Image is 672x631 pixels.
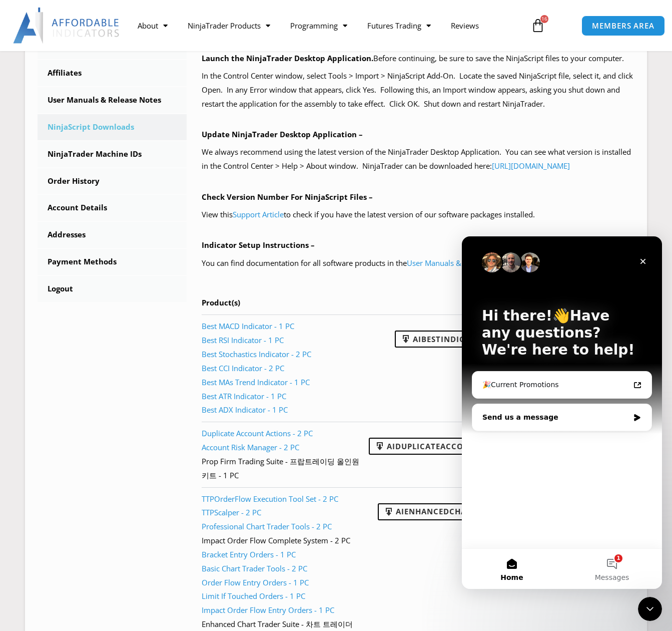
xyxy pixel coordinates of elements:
[441,14,489,37] a: Reviews
[202,240,315,250] b: Indicator Setup Instructions –
[395,331,601,348] a: AIBestIndicators_NT8_[TECHNICAL_ID].zip
[38,195,187,221] a: Account Details
[540,15,548,23] span: 16
[592,22,654,30] span: MEMBERS AREA
[233,209,284,219] a: Support Article
[202,145,634,173] p: We always recommend using the latest version of the NinjaTrader Desktop Application. You can see ...
[202,521,332,531] a: Professional Chart Trader Tools - 2 PC
[378,503,618,520] a: AIEnhancedChartTrader_NT8_[TECHNICAL_ID].zip
[202,563,307,573] a: Basic Chart Trader Tools - 2 PC
[128,14,524,37] nav: Menu
[280,14,357,37] a: Programming
[178,14,280,37] a: NinjaTrader Products
[202,256,634,270] p: You can find documentation for all software products in the section of Members Area.
[202,422,369,487] td: Prop Firm Trading Suite - 프랍트레이딩 올인원 키트 - 1 PC
[202,591,305,601] a: Limit If Touched Orders - 1 PC
[38,141,187,167] a: NinjaTrader Machine IDs
[369,438,627,455] a: AIDuplicateAccountActions_NT8_[TECHNICAL_ID].zip
[581,16,665,36] a: MEMBERS AREA
[38,60,187,86] a: Affiliates
[202,507,261,517] a: TTPScalper - 2 PC
[492,161,570,171] a: [URL][DOMAIN_NAME]
[38,168,187,194] a: Order History
[128,14,178,37] a: About
[202,349,311,359] a: Best Stochastics Indicator - 2 PC
[202,129,363,139] b: Update NinjaTrader Desktop Application –
[202,363,284,373] a: Best CCI Indicator - 2 PC
[516,11,560,40] a: 16
[202,494,338,504] a: TTPOrderFlow Execution Tool Set - 2 PC
[202,192,373,202] b: Check Version Number For NinjaScript Files –
[202,52,634,66] p: Before continuing, be sure to save the NinjaScript files to your computer.
[38,33,187,301] nav: Account pages
[202,605,334,615] a: Impact Order Flow Entry Orders - 1 PC
[202,69,634,111] p: In the Control Center window, select Tools > Import > NinjaScript Add-On. Locate the saved NinjaS...
[638,597,662,621] iframe: Intercom live chat
[202,53,373,63] b: Launch the NinjaTrader Desktop Application.
[38,276,187,302] a: Logout
[202,377,310,387] a: Best MAs Trend Indicator - 1 PC
[38,249,187,275] a: Payment Methods
[202,208,634,222] p: View this to check if you have the latest version of our software packages installed.
[202,577,309,587] a: Order Flow Entry Orders - 1 PC
[202,442,299,452] a: Account Risk Manager - 2 PC
[202,391,286,401] a: Best ATR Indicator - 1 PC
[407,258,511,268] a: User Manuals & Release Notes
[38,222,187,248] a: Addresses
[38,114,187,140] a: NinjaScript Downloads
[202,428,313,438] a: Duplicate Account Actions - 2 PC
[357,14,441,37] a: Futures Trading
[13,8,121,44] img: LogoAI | Affordable Indicators – NinjaTrader
[462,236,662,589] iframe: Intercom live chat
[202,549,296,559] a: Bracket Entry Orders - 1 PC
[202,335,284,345] a: Best RSI Indicator - 1 PC
[202,405,288,415] a: Best ADX Indicator - 1 PC
[202,297,240,307] span: Product(s)
[38,87,187,113] a: User Manuals & Release Notes
[202,321,294,331] a: Best MACD Indicator - 1 PC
